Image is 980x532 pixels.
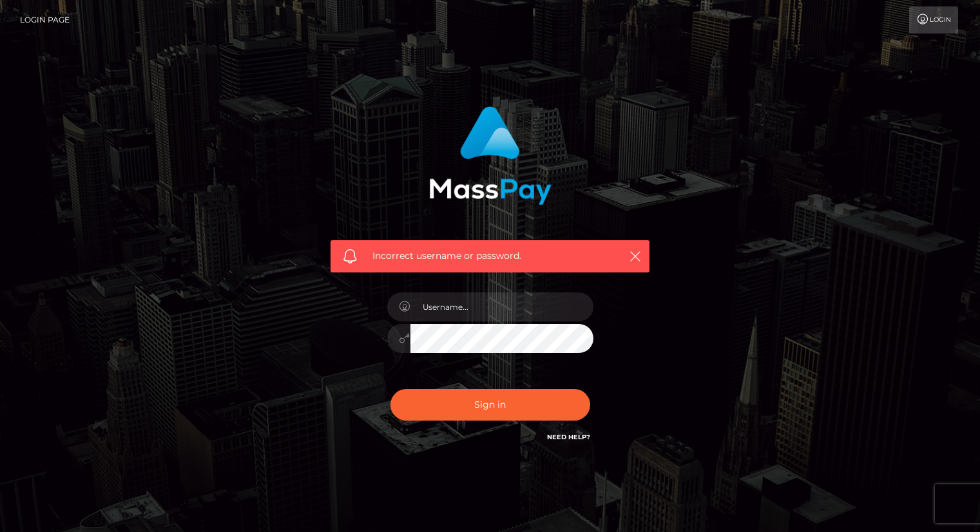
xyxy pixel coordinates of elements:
a: Login [909,6,958,33]
span: Incorrect username or password. [372,249,608,263]
input: Username... [410,292,593,321]
img: MassPay Login [429,106,552,205]
a: Need Help? [547,433,590,441]
a: Login Page [20,6,70,33]
button: Sign in [390,389,590,421]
